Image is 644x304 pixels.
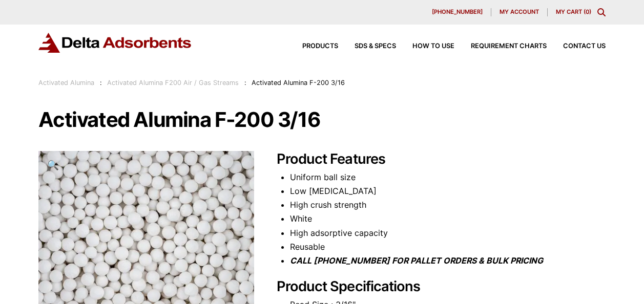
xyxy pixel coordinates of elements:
span: : [100,79,102,86]
a: Activated Alumina [38,79,94,86]
a: My Cart (0) [556,8,591,15]
span: Requirement Charts [471,43,547,50]
span: [PHONE_NUMBER] [432,9,483,15]
i: CALL [PHONE_NUMBER] FOR PALLET ORDERS & BULK PRICING [290,255,543,266]
h2: Product Specifications [277,278,606,295]
span: SDS & SPECS [355,43,396,50]
li: High adsorptive capacity [290,226,605,240]
span: How to Use [412,43,454,50]
li: White [290,212,605,226]
span: My account [500,9,539,15]
div: Toggle Modal Content [597,8,606,16]
a: Activated Alumina F200 Air / Gas Streams [107,79,239,86]
a: My account [491,8,548,16]
a: Activated Alumina F-200 3/16 [38,252,254,263]
span: 0 [586,8,589,15]
span: Activated Alumina F-200 3/16 [252,79,345,86]
span: Products [302,43,338,50]
span: : [244,79,246,86]
a: How to Use [396,43,454,50]
a: [PHONE_NUMBER] [424,8,491,16]
li: Reusable [290,240,605,254]
a: SDS & SPECS [338,43,396,50]
li: High crush strength [290,198,605,212]
a: Contact Us [547,43,606,50]
li: Low [MEDICAL_DATA] [290,184,605,198]
h1: Activated Alumina F-200 3/16 [38,109,605,131]
li: Uniform ball size [290,170,605,184]
a: Products [286,43,338,50]
h2: Product Features [277,151,606,168]
img: Delta Adsorbents [38,33,192,53]
a: View full-screen image gallery [38,151,67,179]
span: 🔍 [47,159,59,170]
a: Requirement Charts [454,43,547,50]
span: Contact Us [563,43,606,50]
